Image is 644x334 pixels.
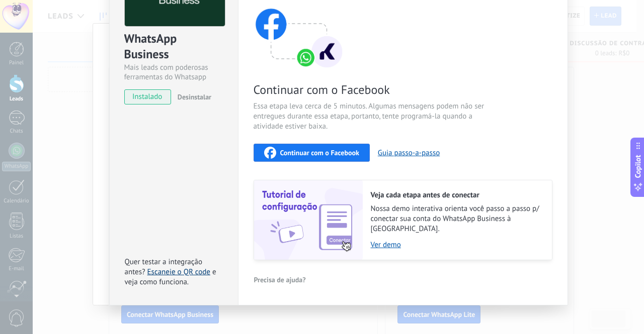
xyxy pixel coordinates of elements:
[124,63,223,82] div: Mais leads com poderosas ferramentas do Whatsapp
[254,101,493,132] span: Essa etapa leva cerca de 5 minutos. Algumas mensagens podem não ser entregues durante essa etapa,...
[124,31,223,63] div: WhatsApp Business
[125,267,216,287] span: e veja como funciona.
[378,148,440,158] button: Guia passo-a-passo
[371,190,542,200] h2: Veja cada etapa antes de conectar
[174,89,211,104] button: Desinstalar
[633,155,643,178] span: Copilot
[254,144,370,162] button: Continuar com o Facebook
[147,267,210,277] a: Escaneie o QR code
[125,257,202,277] span: Quer testar a integração antes?
[254,276,306,283] span: Precisa de ajuda?
[371,204,542,234] span: Nossa demo interativa orienta você passo a passo p/ conectar sua conta do WhatsApp Business à [GE...
[371,240,542,250] a: Ver demo
[178,92,211,101] span: Desinstalar
[254,82,493,97] span: Continuar com o Facebook
[254,272,306,287] button: Precisa de ajuda?
[125,89,171,104] span: instalado
[280,149,359,156] span: Continuar com o Facebook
